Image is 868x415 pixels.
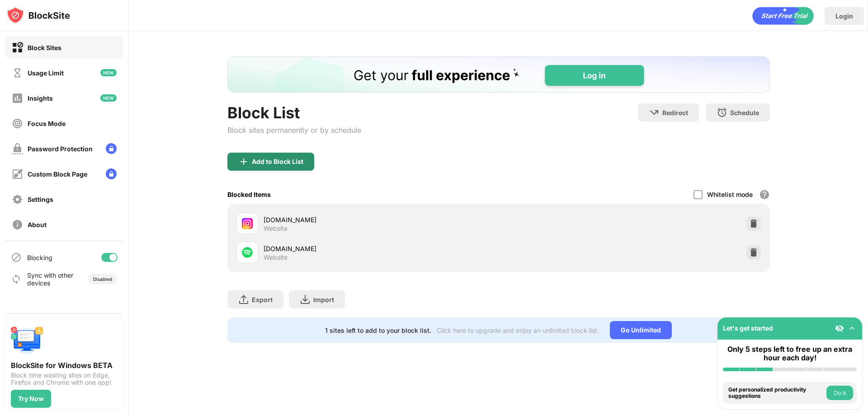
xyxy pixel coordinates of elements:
[264,215,499,224] div: [DOMAIN_NAME]
[264,224,288,233] div: Website
[12,42,23,53] img: block-on.svg
[313,296,334,303] div: Import
[610,321,672,339] div: Go Unlimited
[752,7,814,25] div: animation
[28,120,66,127] div: Focus Mode
[264,244,499,253] div: [DOMAIN_NAME]
[12,194,23,205] img: settings-off.svg
[28,170,87,178] div: Custom Block Page
[27,271,74,287] div: Sync with other devices
[264,253,288,261] div: Website
[11,252,22,263] img: blocking-icon.svg
[6,6,70,24] img: logo-blocksite.svg
[826,386,853,400] button: Do it
[12,168,23,180] img: customize-block-page-off.svg
[27,254,52,261] div: Blocking
[835,324,844,333] img: eye-not-visible.svg
[730,109,759,117] div: Schedule
[723,345,857,362] div: Only 5 steps left to free up an extra hour each day!
[227,126,361,135] div: Block sites permanently or by schedule
[28,69,64,77] div: Usage Limit
[437,326,599,334] div: Click here to upgrade and enjoy an unlimited block list.
[12,118,23,129] img: focus-off.svg
[28,196,53,203] div: Settings
[11,372,118,386] div: Block time wasting sites on Edge, Firefox and Chrome with one app!
[728,387,824,400] div: Get personalized productivity suggestions
[848,324,857,333] img: omni-setup-toggle.svg
[707,191,753,198] div: Whitelist mode
[11,325,43,357] img: push-desktop.svg
[227,191,271,198] div: Blocked Items
[662,109,688,117] div: Redirect
[12,143,23,154] img: password-protection-off.svg
[18,395,44,402] div: Try Now
[28,221,47,228] div: About
[106,168,117,179] img: lock-menu.svg
[242,247,253,258] img: favicons
[12,93,23,104] img: insights-off.svg
[100,69,117,76] img: new-icon.svg
[242,218,253,229] img: favicons
[723,324,773,332] div: Let's get started
[227,103,361,122] div: Block List
[325,326,431,334] div: 1 sites left to add to your block list.
[252,296,273,303] div: Export
[93,276,112,282] div: Disabled
[100,94,117,102] img: new-icon.svg
[12,219,23,230] img: about-off.svg
[12,67,23,79] img: time-usage-off.svg
[252,158,303,165] div: Add to Block List
[227,56,770,93] iframe: Banner
[28,145,93,153] div: Password Protection
[11,274,22,284] img: sync-icon.svg
[835,12,853,20] div: Login
[28,44,61,51] div: Block Sites
[28,94,53,102] div: Insights
[106,143,117,154] img: lock-menu.svg
[11,361,118,370] div: BlockSite for Windows BETA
